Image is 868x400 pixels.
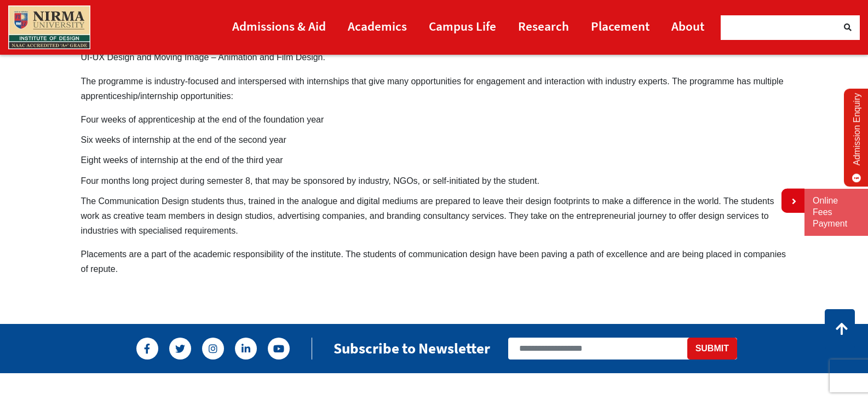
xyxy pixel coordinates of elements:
[81,112,787,127] li: Four weeks of apprenticeship at the end of the foundation year
[671,14,704,38] a: About
[81,132,787,147] li: Six weeks of internship at the end of the second year
[81,153,787,167] li: Eight weeks of internship at the end of the third year
[81,173,787,188] li: Four months long project during semester 8, that may be sponsored by industry, NGOs, or self-init...
[81,194,787,239] p: The Communication Design students thus, trained in the analogue and digital mediums are prepared ...
[813,195,860,229] a: Online Fees Payment
[348,14,407,38] a: Academics
[8,5,90,49] img: main_logo
[232,14,326,38] a: Admissions & Aid
[334,339,490,357] h2: Subscribe to Newsletter
[81,247,787,276] p: Placements are a part of the academic responsibility of the institute. The students of communicat...
[429,14,496,38] a: Campus Life
[687,338,737,360] button: Submit
[591,14,649,38] a: Placement
[518,14,569,38] a: Research
[81,74,787,103] p: The programme is industry-focused and interspersed with internships that give many opportunities ...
